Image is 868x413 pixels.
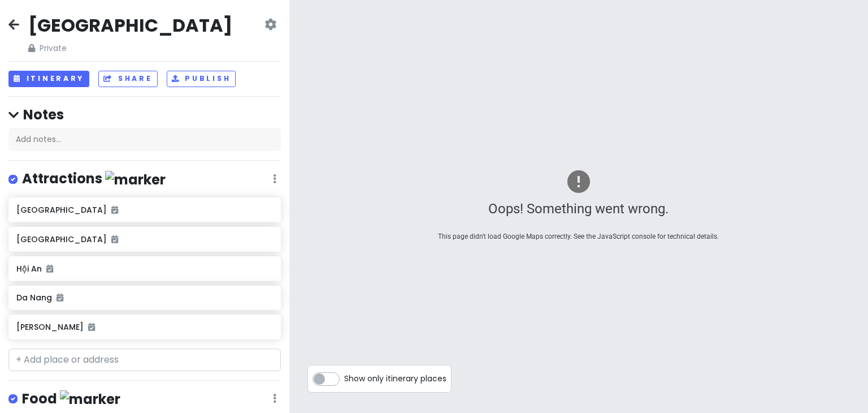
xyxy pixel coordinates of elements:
[60,390,120,408] img: marker
[8,71,89,87] button: Itinerary
[98,71,157,87] button: Share
[28,42,232,54] span: Private
[8,106,281,123] h4: Notes
[22,390,120,408] h4: Food
[88,323,95,331] i: Added to itinerary
[105,171,166,188] img: marker
[344,372,446,385] span: Show only itinerary places
[8,128,281,152] div: Add notes...
[16,234,272,244] h6: [GEOGRAPHIC_DATA]
[16,292,272,303] h6: Da Nang
[111,235,118,243] i: Added to itinerary
[16,322,272,332] h6: [PERSON_NAME]
[16,205,272,215] h6: [GEOGRAPHIC_DATA]
[22,170,166,188] h4: Attractions
[350,198,807,220] div: Oops! Something went wrong.
[57,294,63,302] i: Added to itinerary
[16,264,272,274] h6: Hội An
[46,265,53,273] i: Added to itinerary
[167,71,236,87] button: Publish
[8,349,281,371] input: + Add place or address
[350,231,807,242] div: This page didn't load Google Maps correctly. See the JavaScript console for technical details.
[28,14,232,37] h2: [GEOGRAPHIC_DATA]
[111,206,118,214] i: Added to itinerary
